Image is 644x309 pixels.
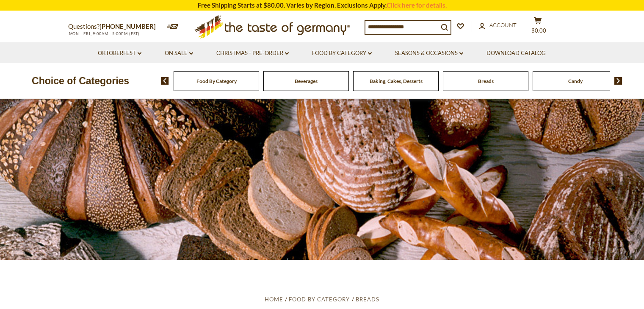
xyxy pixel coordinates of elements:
[387,1,447,9] a: Click here for details.
[478,78,494,84] a: Breads
[531,27,546,34] span: $0.00
[289,296,350,303] a: Food By Category
[614,77,622,85] img: next arrow
[295,78,318,84] a: Beverages
[370,78,423,84] a: Baking, Cakes, Desserts
[525,17,551,38] button: $0.00
[395,49,463,58] a: Seasons & Occasions
[161,77,169,85] img: previous arrow
[312,49,372,58] a: Food By Category
[356,296,379,303] a: Breads
[68,31,140,36] span: MON - FRI, 9:00AM - 5:00PM (EST)
[68,21,162,32] p: Questions?
[479,21,517,30] a: Account
[98,49,141,58] a: Oktoberfest
[568,78,583,84] a: Candy
[216,49,289,58] a: Christmas - PRE-ORDER
[100,22,156,30] a: [PHONE_NUMBER]
[486,49,546,58] a: Download Catalog
[265,296,283,303] a: Home
[196,78,237,84] a: Food By Category
[489,22,517,28] span: Account
[165,49,193,58] a: On Sale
